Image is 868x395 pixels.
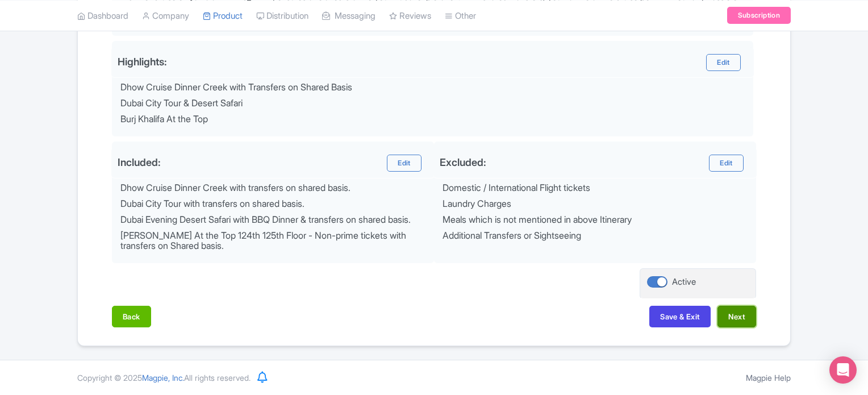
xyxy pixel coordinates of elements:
[649,306,711,327] button: Save & Exit
[709,155,743,172] a: Edit
[120,183,428,193] div: Dhow Cruise Dinner Creek with transfers on shared basis.
[829,356,857,384] div: Open Intercom Messenger
[443,199,750,209] div: Laundry Charges
[672,276,696,289] div: Active
[440,156,486,168] div: Excluded:
[443,183,750,193] div: Domestic / International Flight tickets
[120,82,747,93] div: Dhow Cruise Dinner Creek with Transfers on Shared Basis
[717,306,756,327] button: Next
[120,114,747,124] div: Burj Khalifa At the Top
[443,215,750,225] div: Meals which is not mentioned in above Itinerary
[142,373,184,382] span: Magpie, Inc.
[120,215,428,225] div: Dubai Evening Desert Safari with BBQ Dinner & transfers on shared basis.
[120,231,428,251] div: [PERSON_NAME] At the Top 124th 125th Floor - Non-prime tickets with transfers on Shared basis.
[443,231,750,241] div: Additional Transfers or Sightseeing
[118,56,167,68] div: Highlights:
[118,156,161,168] div: Included:
[120,199,428,209] div: Dubai City Tour with transfers on shared basis.
[387,155,421,172] a: Edit
[120,98,747,109] div: Dubai City Tour & Desert Safari
[70,372,257,384] div: Copyright © 2025 All rights reserved.
[706,54,740,71] a: Edit
[727,7,791,24] a: Subscription
[746,373,791,382] a: Magpie Help
[112,306,151,327] button: Back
